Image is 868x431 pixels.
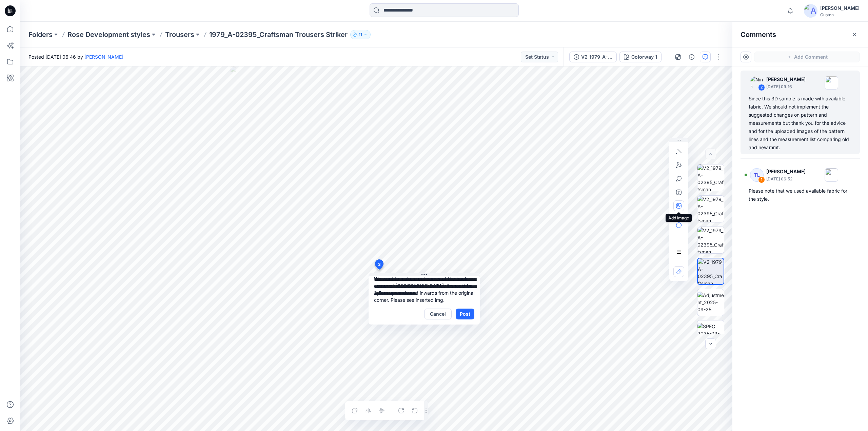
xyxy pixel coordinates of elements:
[378,261,381,268] span: 3
[165,30,194,39] a: Trousers
[698,258,724,284] img: V2_1979_A-02395_Craftsman Trousers Striker_Colorway 1_Right
[350,30,371,39] button: 11
[424,309,452,319] button: Cancel
[741,31,776,39] h2: Comments
[84,54,123,60] a: [PERSON_NAME]
[697,164,724,191] img: V2_1979_A-02395_Craftsman Trousers Striker_Colorway 1_Front
[569,52,617,62] button: V2_1979_A-02395_Craftsman Trousers Striker
[766,75,806,83] p: [PERSON_NAME]
[209,30,348,39] p: 1979_A-02395_Craftsman Trousers Striker
[697,196,724,222] img: V2_1979_A-02395_Craftsman Trousers Striker_Colorway 1_Back
[750,168,764,182] div: TL
[758,176,765,183] div: 1
[697,292,724,313] img: Adjustment_2025-09-25
[67,30,150,39] a: Rose Development styles
[750,76,764,90] img: Nina Moller
[766,83,806,90] p: [DATE] 09:16
[697,227,724,253] img: V2_1979_A-02395_Craftsman Trousers Striker_Colorway 1_Left
[749,95,852,152] div: Since this 3D sample is made with available fabric. We should not implement the suggested changes...
[686,52,697,62] button: Details
[619,52,662,62] button: Colorway 1
[820,4,860,12] div: [PERSON_NAME]
[581,53,612,61] div: V2_1979_A-02395_Craftsman Trousers Striker
[28,30,53,39] a: Folders
[754,52,860,62] button: Add Comment
[28,53,123,60] span: Posted [DATE] 06:46 by
[456,309,474,319] button: Post
[758,84,765,91] div: 2
[820,12,860,17] div: Guston
[804,4,817,18] img: avatar
[766,176,806,182] p: [DATE] 06:52
[766,168,806,176] p: [PERSON_NAME]
[749,187,852,203] div: Please note that we used available fabric for the style.
[697,323,724,344] img: SPEC 2025-09-26 095107
[631,53,657,61] div: Colorway 1
[359,31,362,38] p: 11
